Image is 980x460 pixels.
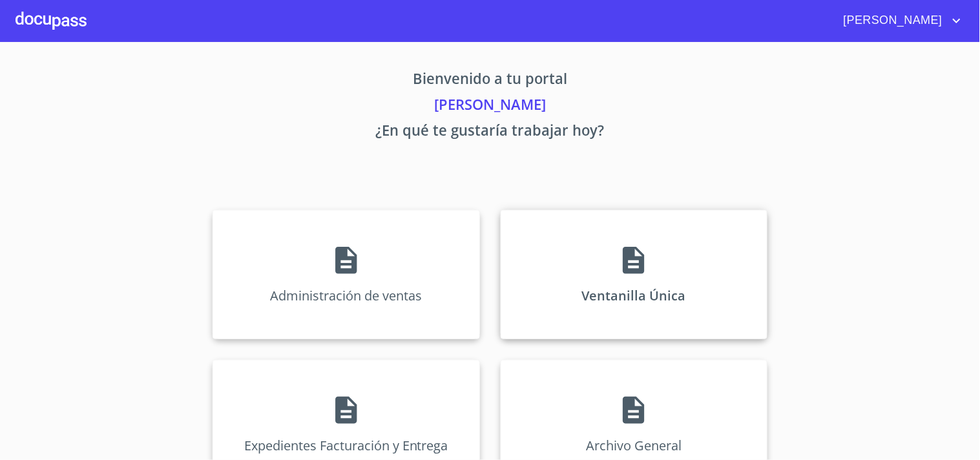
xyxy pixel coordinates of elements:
p: Administración de ventas [270,287,422,304]
span: [PERSON_NAME] [834,10,949,31]
p: ¿En qué te gustaría trabajar hoy? [92,120,888,145]
p: Archivo General [586,437,682,454]
button: account of current user [834,10,964,31]
p: Ventanilla Única [582,287,686,304]
p: [PERSON_NAME] [92,94,888,120]
p: Expedientes Facturación y Entrega [244,437,448,454]
p: Bienvenido a tu portal [92,68,888,94]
